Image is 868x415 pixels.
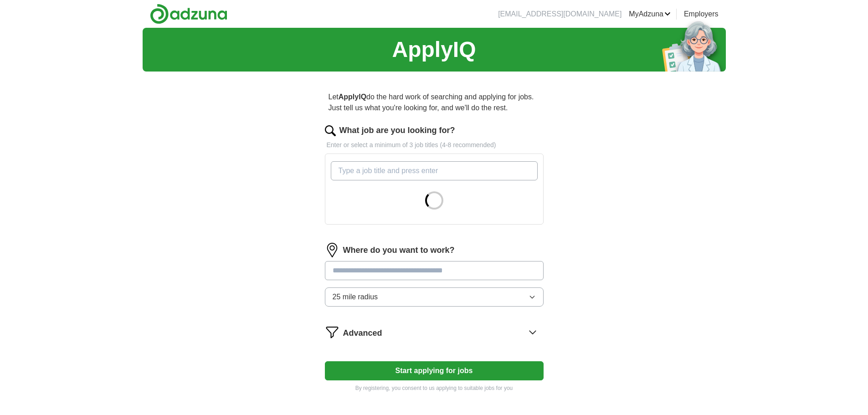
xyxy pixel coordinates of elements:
p: Let do the hard work of searching and applying for jobs. Just tell us what you're looking for, an... [325,88,544,117]
span: 25 mile radius [333,292,378,302]
img: location.png [325,243,339,257]
button: 25 mile radius [325,287,544,307]
p: Enter or select a minimum of 3 job titles (4-8 recommended) [325,140,544,150]
button: Start applying for jobs [325,361,544,380]
span: Advanced [343,327,382,339]
li: [EMAIL_ADDRESS][DOMAIN_NAME] [498,9,621,20]
img: Adzuna logo [150,4,227,24]
a: Employers [684,9,719,20]
img: filter [325,325,339,339]
label: Where do you want to work? [343,244,455,256]
strong: ApplyIQ [339,93,366,101]
input: Type a job title and press enter [331,161,538,180]
img: search.png [325,125,336,136]
label: What job are you looking for? [339,124,455,137]
p: By registering, you consent to us applying to suitable jobs for you [325,384,544,392]
h1: ApplyIQ [392,33,476,66]
a: MyAdzuna [629,9,671,20]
